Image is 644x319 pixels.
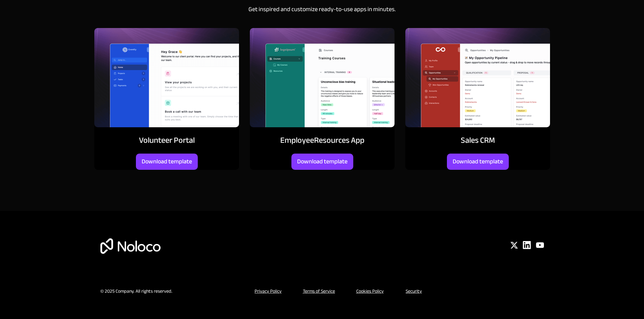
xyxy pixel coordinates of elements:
a: Security [406,288,422,294]
u: Terms of Service [303,287,335,296]
span: Download template [136,158,198,165]
span: Download template [291,158,353,165]
a: Download template [447,154,509,170]
span: Get inspired and customize ready-to-use apps in minutes. [248,4,396,15]
span: Download template [447,158,509,165]
a: Download template [136,154,198,170]
a: Cookies Policy [356,288,384,294]
a: Privacy Policy [255,288,282,294]
span: © 2025 Company. All rights reserved. [100,287,172,296]
span: Volunteer Portal [139,133,195,148]
a: Terms of Service [303,288,335,294]
u: Security [406,287,422,296]
a: Download template [291,154,353,170]
span: Resources App [314,133,364,148]
span: Employee [280,133,314,148]
span: Sales CRM [461,133,495,148]
u: Cookies Policy [356,287,384,296]
u: Privacy Policy [255,287,282,296]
